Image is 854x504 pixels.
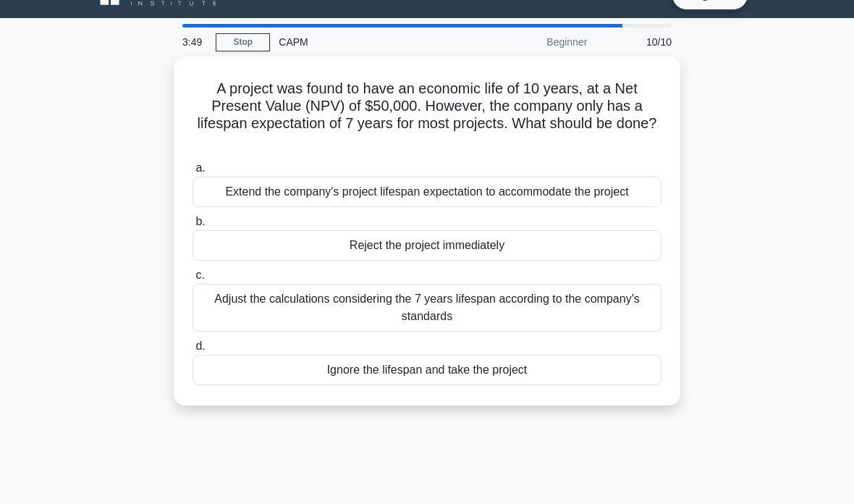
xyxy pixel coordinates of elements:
[195,215,205,227] span: b.
[195,340,205,352] span: d.
[193,355,661,385] div: Ignore the lifespan and take the project
[193,177,661,207] div: Extend the company's project lifespan expectation to accommodate the project
[195,161,205,174] span: a.
[596,28,680,56] div: 10/10
[216,33,270,51] a: Stop
[191,80,663,151] h5: A project was found to have an economic life of 10 years, at a Net Present Value (NPV) of $50,000...
[270,28,469,56] div: CAPM
[193,230,661,261] div: Reject the project immediately
[469,28,596,56] div: Beginner
[174,28,216,56] div: 3:49
[193,284,661,332] div: Adjust the calculations considering the 7 years lifespan according to the company's standards
[195,269,204,281] span: c.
